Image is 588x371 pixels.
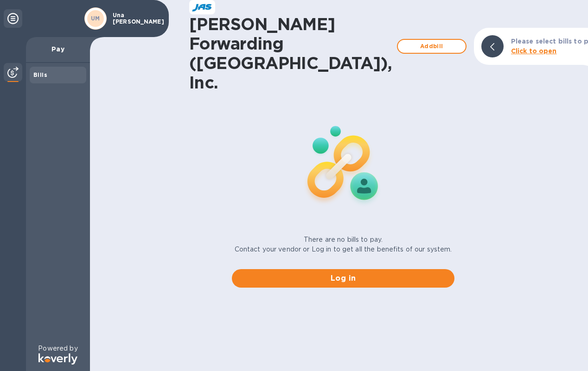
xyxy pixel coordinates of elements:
[511,47,557,55] b: Click to open
[91,15,100,22] b: UM
[235,235,452,254] p: There are no bills to pay. Contact your vendor or Log in to get all the benefits of our system.
[38,353,77,365] img: Logo
[33,44,83,54] p: Pay
[232,269,454,288] button: Log in
[397,39,467,54] button: Addbill
[405,41,458,52] span: Add bill
[239,273,447,284] span: Log in
[38,344,77,353] p: Powered by
[189,14,392,92] h1: [PERSON_NAME] Forwarding ([GEOGRAPHIC_DATA]), Inc.
[33,71,47,78] b: Bills
[113,12,159,25] p: Una [PERSON_NAME]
